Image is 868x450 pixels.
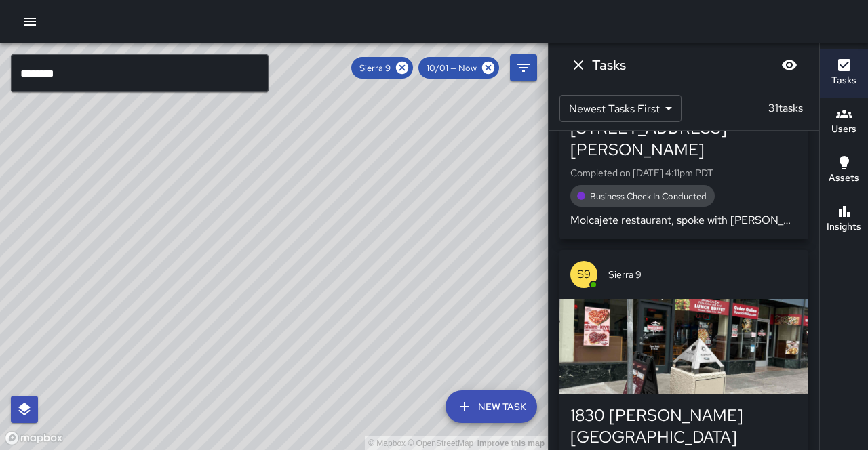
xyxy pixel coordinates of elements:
[776,52,803,79] button: Blur
[827,220,861,234] h6: Insights
[570,117,797,161] div: [STREET_ADDRESS][PERSON_NAME]
[763,100,808,117] p: 31 tasks
[418,57,499,79] div: 10/01 — Now
[446,390,537,423] button: New Task
[582,190,715,202] span: Business Check In Conducted
[418,62,485,74] span: 10/01 — Now
[820,98,868,146] button: Users
[820,195,868,244] button: Insights
[570,405,797,448] div: 1830 [PERSON_NAME][GEOGRAPHIC_DATA]
[831,73,856,88] h6: Tasks
[570,212,797,228] p: Molcajete restaurant, spoke with [PERSON_NAME], code 4
[351,57,413,79] div: Sierra 9
[559,95,682,122] div: Newest Tasks First
[570,166,797,180] p: Completed on [DATE] 4:11pm PDT
[829,171,859,186] h6: Assets
[592,54,626,76] h6: Tasks
[565,52,592,79] button: Dismiss
[351,62,399,74] span: Sierra 9
[820,146,868,195] button: Assets
[577,266,591,283] p: S9
[831,122,856,137] h6: Users
[608,268,797,281] span: Sierra 9
[510,54,537,81] button: Filters
[820,49,868,98] button: Tasks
